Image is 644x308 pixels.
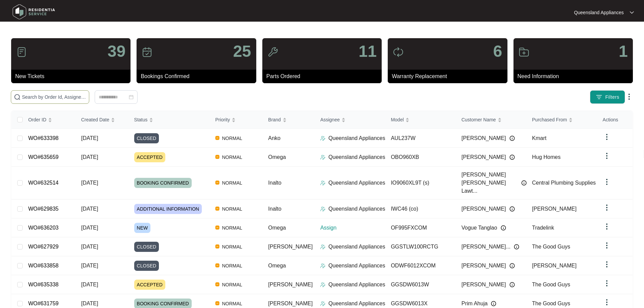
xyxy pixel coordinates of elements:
[28,154,58,160] a: WO#635659
[219,262,245,270] span: NORMAL
[328,205,385,213] p: Queensland Appliances
[315,111,385,129] th: Assignee
[268,225,286,231] span: Omega
[514,244,519,250] img: Info icon
[501,225,506,231] img: Info icon
[461,281,506,289] span: [PERSON_NAME]
[509,155,515,160] img: Info icon
[603,260,611,268] img: dropdown arrow
[134,116,148,123] span: Status
[267,47,278,57] img: icon
[28,180,58,186] a: WO#632514
[391,116,404,123] span: Model
[328,134,385,142] p: Queensland Appliances
[108,43,125,60] p: 39
[320,263,326,268] img: Assigner Icon
[320,282,326,287] img: Assigner Icon
[215,207,219,211] img: Vercel Logo
[532,225,554,231] span: Tradelink
[328,262,385,270] p: Queensland Appliances
[605,94,619,101] span: Filters
[268,135,280,141] span: Anko
[532,263,577,268] span: [PERSON_NAME]
[527,111,597,129] th: Purchased From
[456,111,527,129] th: Customer Name
[491,301,496,306] img: Info icon
[134,133,159,143] span: CLOSED
[619,43,628,60] p: 1
[233,43,251,60] p: 25
[385,256,456,275] td: ODWF6012XCOM
[328,179,385,187] p: Queensland Appliances
[597,111,633,129] th: Actions
[81,206,98,212] span: [DATE]
[141,72,256,80] p: Bookings Confirmed
[142,47,152,57] img: icon
[219,179,245,187] span: NORMAL
[81,301,98,306] span: [DATE]
[461,243,510,251] span: [PERSON_NAME]...
[28,116,46,123] span: Order ID
[76,111,129,129] th: Created Date
[532,301,570,306] span: The Good Guys
[493,43,502,60] p: 6
[461,134,506,142] span: [PERSON_NAME]
[385,275,456,294] td: GGSDW6013W
[532,180,596,186] span: Central Plumbing Supplies
[215,301,219,305] img: Vercel Logo
[461,262,506,270] span: [PERSON_NAME]
[532,282,570,287] span: The Good Guys
[603,241,611,250] img: dropdown arrow
[590,90,625,104] button: filter iconFilters
[320,224,385,232] p: Assign
[461,300,487,308] span: Prim Ahuja
[28,135,58,141] a: WO#633398
[385,218,456,237] td: OF995FXCOM
[532,154,560,160] span: Hug Homes
[134,152,165,162] span: ACCEPTED
[263,111,315,129] th: Brand
[134,242,159,252] span: CLOSED
[385,129,456,148] td: AUL237W
[28,263,58,268] a: WO#633858
[385,199,456,218] td: IWC46 (co)
[320,136,326,141] img: Assigner Icon
[266,72,382,80] p: Parts Ordered
[328,300,385,308] p: Queensland Appliances
[219,243,245,251] span: NORMAL
[215,244,219,248] img: Vercel Logo
[596,94,602,100] img: filter icon
[215,282,219,286] img: Vercel Logo
[28,244,58,250] a: WO#627929
[215,226,219,230] img: Vercel Logo
[219,281,245,289] span: NORMAL
[519,47,529,57] img: icon
[268,206,281,212] span: Inalto
[23,111,76,129] th: Order ID
[574,9,624,16] p: Queensland Appliances
[328,281,385,289] p: Queensland Appliances
[509,263,515,268] img: Info icon
[603,298,611,306] img: dropdown arrow
[134,280,165,290] span: ACCEPTED
[392,72,507,80] p: Warranty Replacement
[81,282,98,287] span: [DATE]
[461,171,518,195] span: [PERSON_NAME] [PERSON_NAME] Lawt...
[625,93,633,101] img: dropdown arrow
[268,154,286,160] span: Omega
[134,204,202,214] span: ADDITIONAL INFORMATION
[215,263,219,267] img: Vercel Logo
[81,244,98,250] span: [DATE]
[268,263,286,268] span: Omega
[461,153,506,161] span: [PERSON_NAME]
[219,224,245,232] span: NORMAL
[15,72,130,80] p: New Tickets
[215,155,219,159] img: Vercel Logo
[268,301,313,306] span: [PERSON_NAME]
[16,47,27,57] img: icon
[532,244,570,250] span: The Good Guys
[81,180,98,186] span: [DATE]
[215,136,219,140] img: Vercel Logo
[518,72,633,80] p: Need Information
[219,134,245,142] span: NORMAL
